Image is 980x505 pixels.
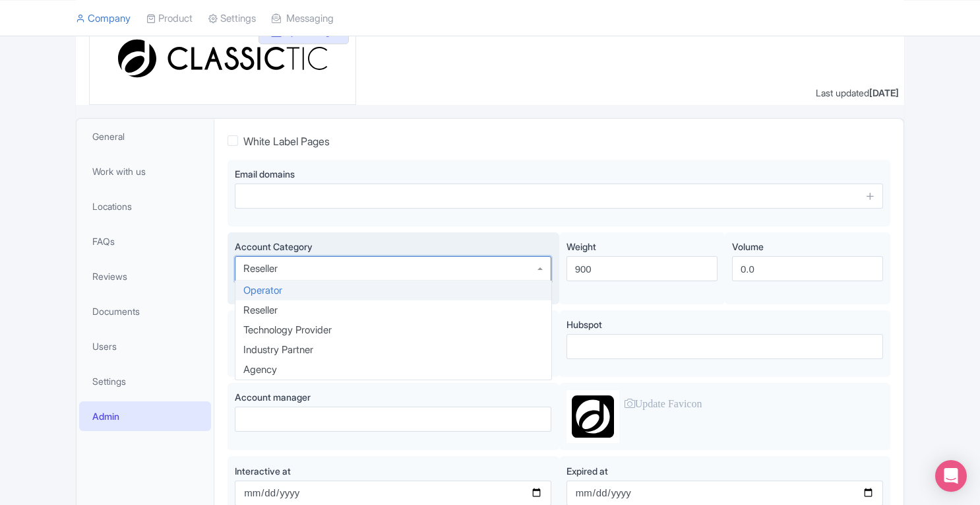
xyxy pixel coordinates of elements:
[79,226,211,256] a: FAQs
[92,339,117,353] span: Users
[79,401,211,431] a: Admin
[79,121,211,151] a: General
[235,391,311,403] span: Account manager
[243,135,330,148] span: White Label Pages
[869,87,899,98] span: [DATE]
[92,374,126,388] span: Settings
[79,261,211,291] a: Reviews
[92,269,127,283] span: Reviews
[235,300,551,320] div: Reseller
[79,296,211,326] a: Documents
[116,23,328,94] img: z07xmismju0la8aeqhjv.svg
[79,331,211,361] a: Users
[92,129,125,143] span: General
[235,360,551,380] div: Agency
[625,398,702,409] i: Update Favicon
[92,234,115,248] span: FAQs
[92,164,146,178] span: Work with us
[567,390,619,443] img: agdxz9mikkjprqvbrcil.svg
[567,241,596,252] span: Weight
[816,86,899,100] div: Last updated
[92,304,140,318] span: Documents
[243,263,278,275] div: Reseller
[235,241,313,252] span: Account Category
[79,191,211,221] a: Locations
[92,409,119,423] span: Admin
[235,340,551,360] div: Industry Partner
[567,319,602,330] span: Hubspot
[935,460,967,492] div: Open Intercom Messenger
[567,465,608,477] span: Expired at
[235,281,551,300] div: Operator
[235,320,551,340] div: Technology Provider
[235,168,295,180] span: Email domains
[92,199,132,213] span: Locations
[79,366,211,396] a: Settings
[235,465,291,477] span: Interactive at
[79,156,211,186] a: Work with us
[732,241,764,252] span: Volume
